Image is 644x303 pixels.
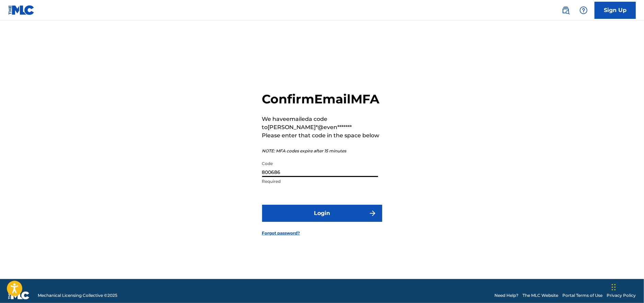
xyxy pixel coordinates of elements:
[262,148,382,154] p: NOTE: MFA codes expire after 15 minutes
[8,5,35,15] img: MLC Logo
[262,115,382,131] p: We have emailed a code to [PERSON_NAME]*@even*******
[579,6,588,14] img: help
[262,178,378,185] p: Required
[595,2,636,19] a: Sign Up
[607,292,636,299] a: Privacy Policy
[562,292,602,299] a: Portal Terms of Use
[262,91,382,107] h2: Confirm Email MFA
[368,209,377,217] img: f7272a7cc735f4ea7f67.svg
[610,270,644,303] iframe: Chat Widget
[8,291,30,300] img: logo
[577,3,590,17] div: Help
[494,292,518,299] a: Need Help?
[262,230,300,236] a: Forgot password?
[523,292,558,299] a: The MLC Website
[562,6,570,14] img: search
[38,292,117,299] span: Mechanical Licensing Collective © 2025
[262,205,382,222] button: Login
[612,277,616,298] div: Drag
[559,3,573,17] a: Public Search
[262,131,382,140] p: Please enter that code in the space below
